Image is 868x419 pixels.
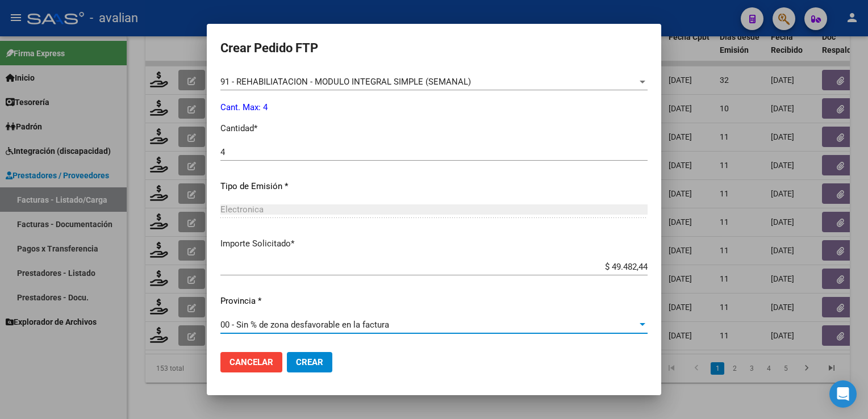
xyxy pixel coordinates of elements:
span: Cancelar [229,357,273,367]
p: Cantidad [220,122,648,135]
div: Open Intercom Messenger [829,380,857,408]
p: Cant. Max: 4 [220,101,648,114]
h2: Crear Pedido FTP [220,37,648,59]
span: Crear [296,357,323,367]
p: Tipo de Emisión * [220,180,648,193]
span: Electronica [220,204,264,215]
button: Cancelar [220,352,282,372]
span: 91 - REHABILIATACION - MODULO INTEGRAL SIMPLE (SEMANAL) [220,77,471,87]
p: Importe Solicitado [220,237,648,250]
p: Provincia * [220,295,648,308]
button: Crear [287,352,332,372]
span: 00 - Sin % de zona desfavorable en la factura [220,320,389,330]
